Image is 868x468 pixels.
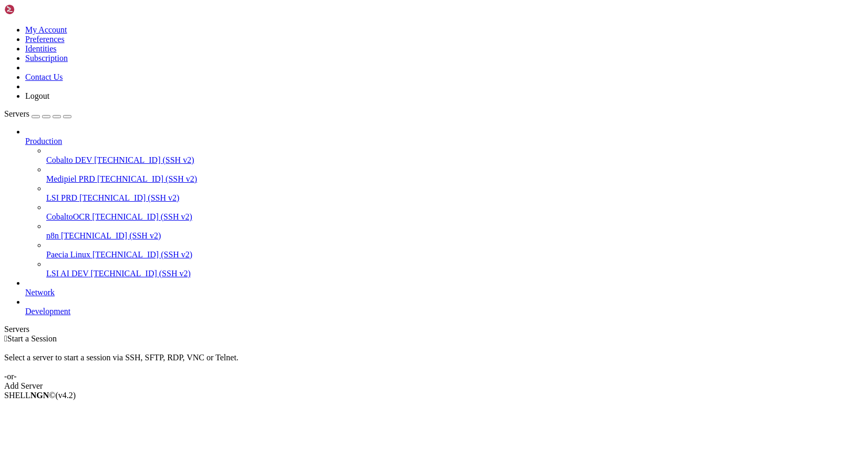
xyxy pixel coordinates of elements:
span: n8n [46,231,59,240]
li: Medipiel PRD [TECHNICAL_ID] (SSH v2) [46,165,864,184]
span: [TECHNICAL_ID] (SSH v2) [92,250,192,259]
a: CobaltoOCR [TECHNICAL_ID] (SSH v2) [46,212,864,222]
span: LSI AI DEV [46,269,89,278]
span: Medipiel PRD [46,174,95,183]
span: Development [25,307,70,316]
div: Add Server [4,381,864,391]
a: Production [25,137,864,146]
a: Contact Us [25,72,63,81]
li: LSI PRD [TECHNICAL_ID] (SSH v2) [46,184,864,203]
a: Paecia Linux [TECHNICAL_ID] (SSH v2) [46,250,864,259]
a: Medipiel PRD [TECHNICAL_ID] (SSH v2) [46,174,864,184]
span: Paecia Linux [46,250,90,259]
li: Paecia Linux [TECHNICAL_ID] (SSH v2) [46,241,864,259]
a: My Account [25,25,67,34]
span: [TECHNICAL_ID] (SSH v2) [79,193,179,202]
b: NGN [30,391,49,400]
span: Start a Session [7,334,57,343]
div: Servers [4,325,864,334]
span: [TECHNICAL_ID] (SSH v2) [92,212,192,221]
li: CobaltoOCR [TECHNICAL_ID] (SSH v2) [46,203,864,222]
li: Network [25,278,864,297]
span: [TECHNICAL_ID] (SSH v2) [61,231,161,240]
a: n8n [TECHNICAL_ID] (SSH v2) [46,231,864,241]
span: [TECHNICAL_ID] (SSH v2) [94,155,194,164]
a: Network [25,288,864,297]
span: Production [25,137,62,145]
span: Cobalto DEV [46,155,92,164]
img: Shellngn [4,4,65,15]
a: Development [25,307,864,316]
a: LSI PRD [TECHNICAL_ID] (SSH v2) [46,193,864,203]
span: Network [25,288,55,297]
a: Subscription [25,54,68,63]
a: Identities [25,44,57,53]
span:  [4,334,7,343]
li: Development [25,297,864,316]
span: SHELL © [4,391,76,400]
span: [TECHNICAL_ID] (SSH v2) [91,269,191,278]
a: Preferences [25,35,65,44]
span: LSI PRD [46,193,77,202]
div: Select a server to start a session via SSH, SFTP, RDP, VNC or Telnet. -or- [4,344,864,381]
li: Production [25,127,864,278]
a: Cobalto DEV [TECHNICAL_ID] (SSH v2) [46,155,864,165]
span: Servers [4,109,29,118]
span: 4.2.0 [56,391,76,400]
a: LSI AI DEV [TECHNICAL_ID] (SSH v2) [46,269,864,278]
li: Cobalto DEV [TECHNICAL_ID] (SSH v2) [46,146,864,165]
a: Logout [25,91,49,100]
li: n8n [TECHNICAL_ID] (SSH v2) [46,222,864,241]
li: LSI AI DEV [TECHNICAL_ID] (SSH v2) [46,259,864,278]
a: Servers [4,109,71,118]
span: [TECHNICAL_ID] (SSH v2) [97,174,197,183]
span: CobaltoOCR [46,212,90,221]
